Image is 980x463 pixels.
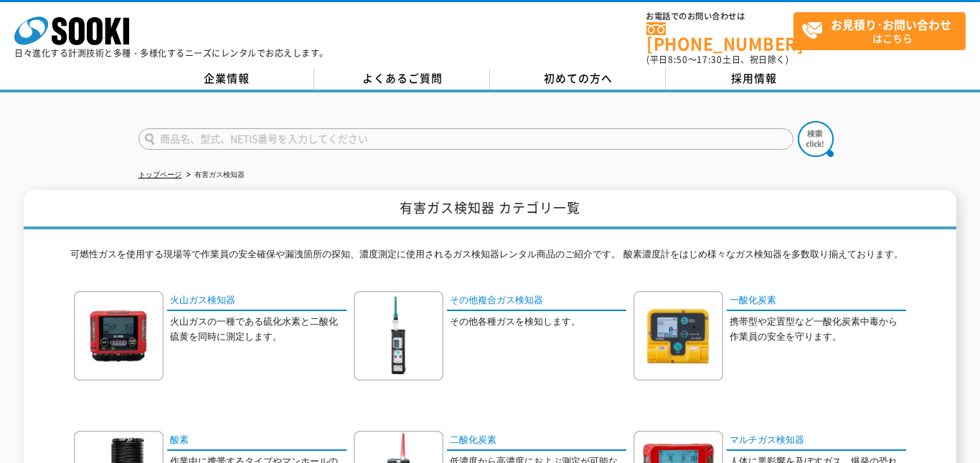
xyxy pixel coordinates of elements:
[138,128,793,150] input: 商品名、型式、NETIS番号を入力してください
[801,13,965,49] span: はこちら
[666,68,842,90] a: 採用情報
[450,315,626,330] p: その他各種ガスを検知します。
[668,53,688,66] span: 8:50
[697,53,722,66] span: 17:30
[138,68,314,90] a: 企業情報
[793,12,966,50] a: お見積り･お問い合わせはこちら
[646,53,788,66] span: (平日 ～ 土日、祝日除く)
[447,291,626,312] a: その他複合ガス検知器
[167,291,347,312] a: 火山ガス検知器
[24,190,956,229] h1: 有害ガス検知器 カテゴリ一覧
[490,68,666,90] a: 初めての方へ
[727,291,906,312] a: 一酸化炭素
[170,315,347,345] p: 火山ガスの一種である硫化水素と二酸化硫黄を同時に測定します。
[730,315,906,345] p: 携帯型や定置型など一酸化炭素中毒から作業員の安全を守ります。
[727,431,906,452] a: マルチガス検知器
[167,431,347,452] a: 酸素
[74,291,164,381] img: 火山ガス検知器
[633,291,723,381] img: 一酸化炭素
[14,49,329,57] p: 日々進化する計測技術と多種・多様化するニーズにレンタルでお応えします。
[646,12,793,21] span: お電話でのお問い合わせは
[354,291,443,381] img: その他複合ガス検知器
[831,16,951,33] strong: お見積り･お問い合わせ
[798,121,834,157] img: btn_search.png
[70,247,910,269] p: 可燃性ガスを使用する現場等で作業員の安全確保や漏洩箇所の探知、濃度測定に使用されるガス検知器レンタル商品のご紹介です。 酸素濃度計をはじめ様々なガス検知器を多数取り揃えております。
[447,431,626,452] a: 二酸化炭素
[646,22,793,52] a: [PHONE_NUMBER]
[138,171,182,178] a: トップページ
[184,168,245,183] li: 有害ガス検知器
[314,68,490,90] a: よくあるご質問
[544,70,613,86] span: 初めての方へ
